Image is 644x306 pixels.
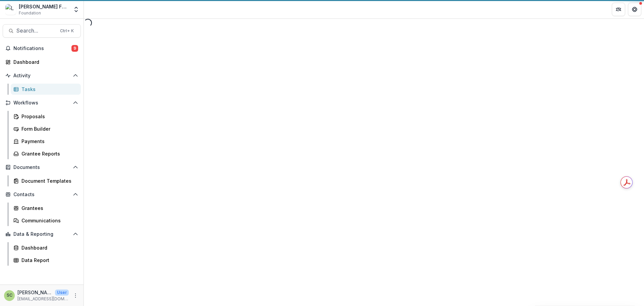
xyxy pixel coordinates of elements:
button: Get Help [628,3,641,16]
div: Proposals [21,113,75,120]
button: Notifications9 [3,43,81,54]
a: Document Templates [11,175,81,186]
a: Dashboard [3,56,81,68]
span: 9 [71,45,78,52]
a: Grantee Reports [11,148,81,159]
button: Open Contacts [3,189,81,200]
a: Grantees [11,203,81,214]
div: Sandra Ching [7,293,12,298]
span: Foundation [19,10,41,16]
span: Contacts [13,192,70,198]
div: Tasks [21,86,75,93]
div: [PERSON_NAME] Fund for the Blind [19,3,69,10]
button: Open Activity [3,70,81,81]
span: Data & Reporting [13,231,70,237]
div: Form Builder [21,125,75,132]
a: Payments [11,136,81,147]
button: Search... [3,24,81,38]
span: Workflows [13,100,70,106]
a: Form Builder [11,123,81,134]
p: [PERSON_NAME] [17,289,52,296]
img: Lavelle Fund for the Blind [5,4,16,15]
div: Communications [21,217,75,224]
button: Partners [612,3,625,16]
p: [EMAIL_ADDRESS][DOMAIN_NAME] [17,296,69,302]
span: Documents [13,165,70,170]
a: Communications [11,215,81,226]
span: Notifications [13,46,71,51]
span: Activity [13,73,70,79]
div: Grantees [21,205,75,212]
p: User [55,290,69,296]
div: Dashboard [21,244,75,251]
div: Dashboard [13,58,75,65]
button: Open entity switcher [71,3,81,16]
span: Search... [16,28,56,34]
div: Ctrl + K [59,27,75,35]
button: Open Data & Reporting [3,229,81,239]
a: Tasks [11,84,81,95]
button: Open Documents [3,162,81,173]
div: Document Templates [21,177,75,184]
button: More [71,292,79,300]
div: Grantee Reports [21,150,75,157]
a: Dashboard [11,242,81,253]
button: Open Workflows [3,97,81,108]
a: Data Report [11,255,81,266]
div: Data Report [21,257,75,264]
a: Proposals [11,111,81,122]
div: Payments [21,138,75,145]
